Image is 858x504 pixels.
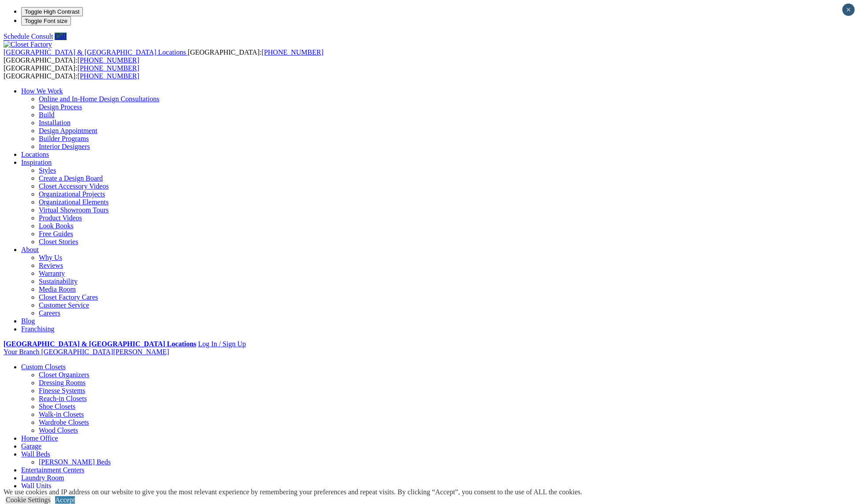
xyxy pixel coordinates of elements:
a: Wall Units [21,482,51,489]
a: Organizational Elements [39,198,108,206]
span: [GEOGRAPHIC_DATA]: [GEOGRAPHIC_DATA]: [4,64,139,80]
a: Free Guides [39,230,73,237]
a: Warranty [39,270,65,277]
button: Toggle Font size [21,16,71,26]
span: Toggle Font size [25,18,67,24]
a: Look Books [39,222,74,230]
a: Entertainment Centers [21,466,85,474]
img: Closet Factory [4,41,52,48]
span: Your Branch [4,348,39,356]
a: Build [39,111,55,119]
a: [PHONE_NUMBER] [78,56,139,64]
a: Your Branch [GEOGRAPHIC_DATA][PERSON_NAME] [4,348,169,356]
a: Wall Beds [21,450,50,458]
a: [PERSON_NAME] Beds [39,458,111,466]
a: Schedule Consult [4,33,53,40]
div: We use cookies and IP address on our website to give you the most relevant experience by remember... [4,488,582,496]
span: [GEOGRAPHIC_DATA] & [GEOGRAPHIC_DATA] Locations [4,48,186,56]
a: Closet Stories [39,238,78,245]
a: Locations [21,151,49,158]
button: Close [842,4,854,16]
a: Design Appointment [39,127,97,134]
a: Styles [39,167,56,174]
a: Create a Design Board [39,174,103,182]
a: Reach-in Closets [39,395,87,402]
a: Shoe Closets [39,403,75,410]
a: [PHONE_NUMBER] [261,48,323,56]
a: Log In / Sign Up [198,340,245,348]
span: Toggle High Contrast [25,8,79,15]
span: [GEOGRAPHIC_DATA][PERSON_NAME] [41,348,169,356]
a: Laundry Room [21,474,64,482]
a: Accept [55,496,75,504]
a: Home Office [21,434,58,442]
a: Design Process [39,103,82,111]
a: Cookie Settings [6,496,51,504]
a: Reviews [39,262,63,269]
a: Virtual Showroom Tours [39,206,109,214]
span: [GEOGRAPHIC_DATA]: [GEOGRAPHIC_DATA]: [4,48,323,64]
a: Custom Closets [21,363,66,371]
a: Why Us [39,254,62,261]
a: Garage [21,442,41,450]
a: [PHONE_NUMBER] [78,64,139,72]
a: Closet Accessory Videos [39,182,109,190]
a: Franchising [21,325,55,333]
a: Online and In-Home Design Consultations [39,95,160,103]
a: Finesse Systems [39,387,85,394]
a: How We Work [21,87,63,95]
a: Installation [39,119,71,126]
a: Organizational Projects [39,190,105,198]
a: [GEOGRAPHIC_DATA] & [GEOGRAPHIC_DATA] Locations [4,340,196,348]
a: Media Room [39,285,76,293]
a: Interior Designers [39,143,90,150]
a: About [21,246,39,253]
a: Sustainability [39,278,78,285]
a: Wood Closets [39,426,78,434]
a: Blog [21,317,35,325]
a: Product Videos [39,214,82,222]
a: Careers [39,309,60,317]
a: Closet Factory Cares [39,293,98,301]
a: Dressing Rooms [39,379,85,386]
a: Customer Service [39,301,89,309]
a: Wardrobe Closets [39,419,89,426]
a: [GEOGRAPHIC_DATA] & [GEOGRAPHIC_DATA] Locations [4,48,188,56]
button: Toggle High Contrast [21,7,83,16]
a: [PHONE_NUMBER] [78,72,139,80]
a: Closet Organizers [39,371,89,378]
a: Inspiration [21,159,52,166]
a: Call [55,33,67,40]
a: Walk-in Closets [39,411,84,418]
a: Builder Programs [39,135,89,142]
